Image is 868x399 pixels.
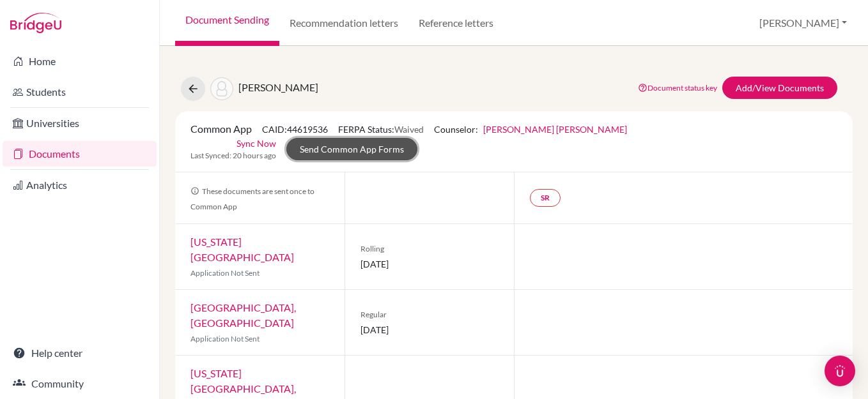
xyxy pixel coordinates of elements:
span: Counselor: [434,124,627,135]
a: Analytics [3,172,157,198]
a: Help center [3,340,157,366]
img: Bridge-U [10,13,61,33]
button: [PERSON_NAME] [754,11,853,35]
span: Application Not Sent [190,334,260,343]
span: [PERSON_NAME] [238,81,318,93]
a: Documents [3,141,157,167]
a: SR [530,189,561,207]
a: Document status key [638,83,717,93]
span: CAID: 44619536 [262,124,328,135]
span: Common App [190,123,252,135]
a: [GEOGRAPHIC_DATA], [GEOGRAPHIC_DATA] [190,301,296,329]
a: [PERSON_NAME] [PERSON_NAME] [483,124,627,135]
a: Home [3,49,157,74]
span: FERPA Status: [338,124,424,135]
span: [DATE] [360,257,499,271]
a: [US_STATE][GEOGRAPHIC_DATA] [190,236,294,263]
a: Community [3,371,157,396]
a: Send Common App Forms [286,138,417,160]
span: Last Synced: 20 hours ago [190,150,276,162]
span: These documents are sent once to Common App [190,186,314,211]
div: Open Intercom Messenger [825,356,855,386]
span: Regular [360,309,499,320]
a: Universities [3,110,157,136]
span: Application Not Sent [190,268,260,278]
a: Students [3,79,157,105]
a: Sync Now [236,137,276,150]
a: Add/View Documents [722,77,837,99]
span: [DATE] [360,323,499,336]
span: Rolling [360,243,499,255]
span: Waived [394,124,424,135]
